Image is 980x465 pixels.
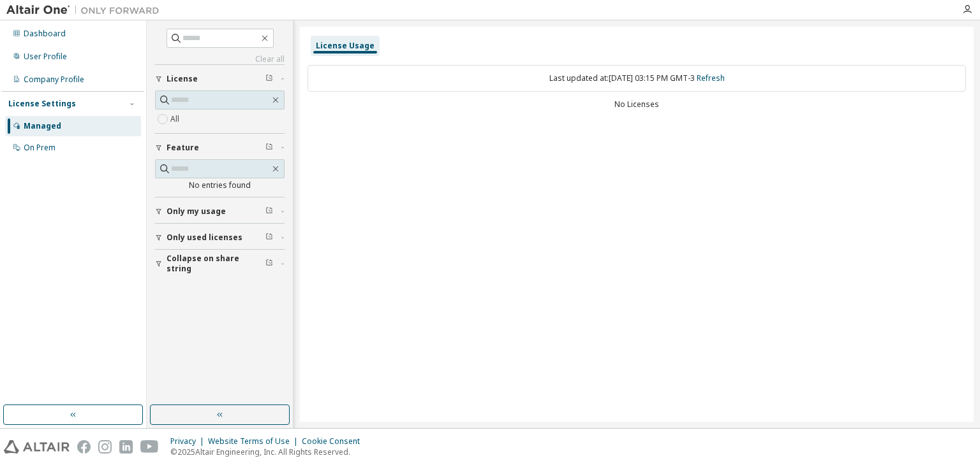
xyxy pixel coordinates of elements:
[98,440,112,454] img: instagram.svg
[265,259,273,269] span: Clear filter
[697,73,725,83] a: Refresh
[6,4,166,17] img: Altair One
[24,75,84,85] div: Company Profile
[24,143,56,153] div: On Prem
[167,74,198,84] span: License
[170,436,208,447] div: Privacy
[24,29,66,39] div: Dashboard
[265,232,273,243] span: Clear filter
[167,232,242,243] span: Only used licenses
[140,440,159,454] img: youtube.svg
[119,440,133,454] img: linkedin.svg
[4,440,70,454] img: altair_logo.svg
[155,65,285,93] button: License
[265,74,273,84] span: Clear filter
[208,436,302,447] div: Website Terms of Use
[8,99,76,109] div: License Settings
[155,224,285,252] button: Only used licenses
[167,206,226,217] span: Only my usage
[170,111,182,127] label: All
[155,250,285,278] button: Collapse on share string
[77,440,91,454] img: facebook.svg
[155,180,285,190] div: No entries found
[167,143,199,153] span: Feature
[24,52,67,62] div: User Profile
[24,121,61,131] div: Managed
[167,254,265,274] span: Collapse on share string
[302,436,367,447] div: Cookie Consent
[265,206,273,217] span: Clear filter
[265,143,273,153] span: Clear filter
[155,54,285,64] a: Clear all
[308,99,966,110] div: No Licenses
[170,447,367,457] p: © 2025 Altair Engineering, Inc. All Rights Reserved.
[316,41,375,51] div: License Usage
[155,197,285,225] button: Only my usage
[308,65,966,92] div: Last updated at: [DATE] 03:15 PM GMT-3
[155,134,285,162] button: Feature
